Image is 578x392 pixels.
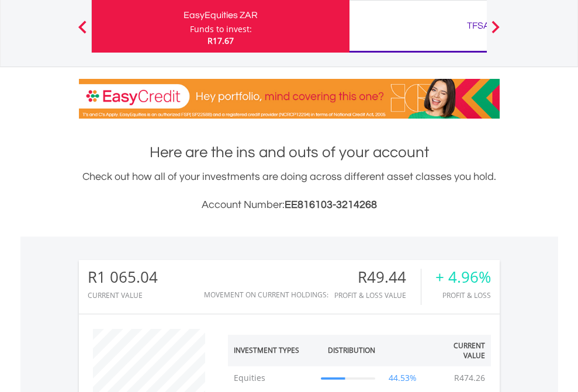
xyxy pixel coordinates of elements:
td: R474.26 [448,366,491,390]
div: Funds to invest: [190,23,252,35]
th: Current Value [425,335,491,366]
div: Check out how all of your investments are doing across different asset classes you hold. [79,169,500,213]
div: EasyEquities ZAR [99,7,342,23]
div: R49.44 [334,269,421,286]
div: Profit & Loss Value [334,292,421,299]
img: EasyCredit Promotion Banner [79,79,500,119]
div: R1 065.04 [88,269,158,286]
td: 44.53% [381,366,425,390]
div: Profit & Loss [435,292,491,299]
h3: Account Number: [79,197,500,213]
div: Distribution [328,345,375,355]
td: Equities [228,366,316,390]
button: Next [484,26,507,38]
div: Movement on Current Holdings: [204,291,328,299]
span: R17.67 [207,35,234,46]
th: Investment Types [228,335,316,366]
h1: Here are the ins and outs of your account [79,142,500,163]
div: + 4.96% [435,269,491,286]
button: Previous [71,26,94,38]
span: EE816103-3214268 [285,199,377,210]
div: CURRENT VALUE [88,292,158,299]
